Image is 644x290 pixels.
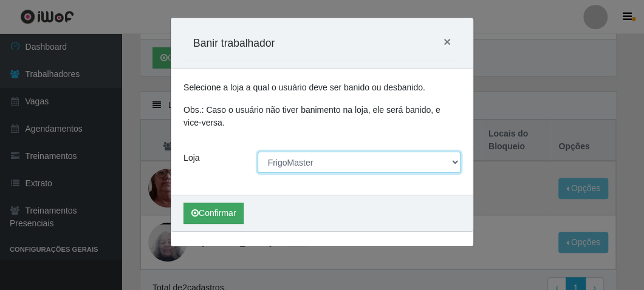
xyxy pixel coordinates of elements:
[183,81,461,94] p: Selecione a loja a qual o usuário deve ser banido ou desbanido.
[444,35,451,49] span: ×
[183,104,461,129] p: Obs.: Caso o usuário não tiver banimento na loja, ele será banido, e vice-versa.
[193,35,275,51] h5: Banir trabalhador
[434,25,461,58] button: Close
[183,152,199,164] label: Loja
[183,203,244,224] button: Confirmar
